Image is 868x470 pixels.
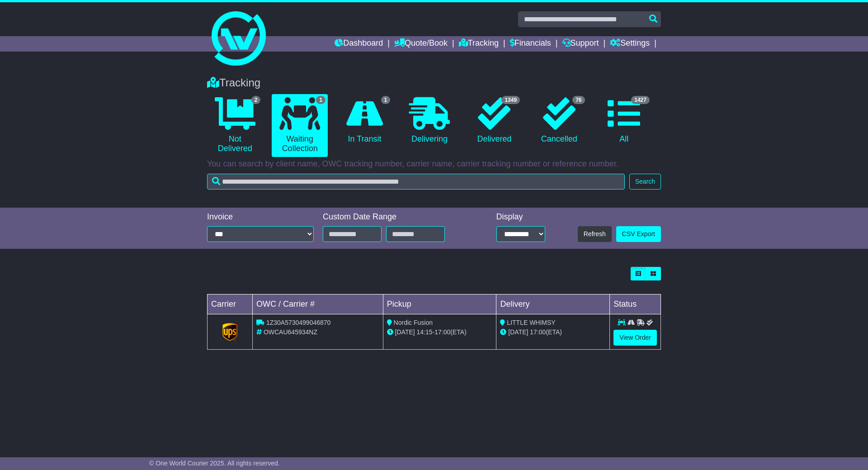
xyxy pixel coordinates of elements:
[383,294,496,314] td: Pickup
[496,212,545,222] div: Display
[510,36,551,52] a: Financials
[610,294,661,314] td: Status
[337,94,392,147] a: 1 In Transit
[501,96,520,104] span: 1349
[266,319,330,326] span: 1Z30A5730499046870
[253,294,383,314] td: OWC / Carrier #
[596,94,652,147] a: 1427 All
[335,36,383,52] a: Dashboard
[222,323,238,341] img: GetCarrierServiceLogo
[496,294,610,314] td: Delivery
[264,328,317,336] span: OWCAU645934NZ
[417,328,433,336] span: 14:15
[381,96,391,104] span: 1
[208,294,253,314] td: Carrier
[387,328,493,337] div: - (ETA)
[401,94,457,147] a: Delivering
[467,94,522,147] a: 1349 Delivered
[394,36,448,52] a: Quote/Book
[323,212,468,222] div: Custom Date Range
[572,96,585,104] span: 76
[207,212,314,222] div: Invoice
[508,328,528,336] span: [DATE]
[395,328,415,336] span: [DATE]
[530,328,546,336] span: 17:00
[459,36,499,52] a: Tracking
[629,174,661,190] button: Search
[562,36,599,52] a: Support
[251,96,261,104] span: 2
[207,159,661,169] p: You can search by client name, OWC tracking number, carrier name, carrier tracking number or refe...
[610,36,650,52] a: Settings
[578,226,612,242] button: Refresh
[616,226,661,242] a: CSV Export
[203,76,665,90] div: Tracking
[434,328,450,336] span: 17:00
[531,94,587,147] a: 76 Cancelled
[631,96,650,104] span: 1427
[394,319,433,326] span: Nordic Fusion
[316,96,325,104] span: 1
[149,460,280,467] span: © One World Courier 2025. All rights reserved.
[613,330,657,346] a: View Order
[207,94,263,157] a: 2 Not Delivered
[507,319,555,326] span: LITTLE WHIMSY
[500,328,606,337] div: (ETA)
[272,94,327,157] a: 1 Waiting Collection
